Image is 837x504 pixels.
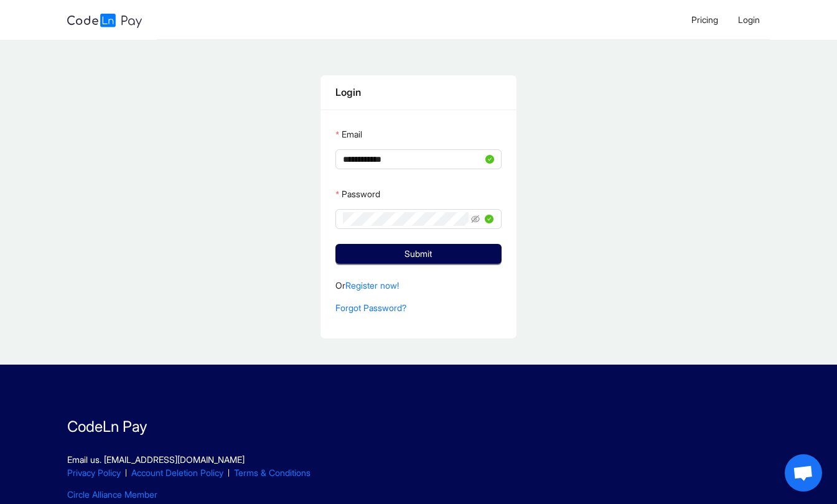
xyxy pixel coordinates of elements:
[335,302,406,313] a: Forgot Password?
[131,467,223,478] a: Account Deletion Policy
[335,184,380,204] label: Password
[785,454,822,492] div: Open chat
[67,416,770,438] p: CodeLn Pay
[691,14,718,25] span: Pricing
[335,124,362,144] label: Email
[471,215,480,223] span: eye-invisible
[234,467,311,478] a: Terms & Conditions
[404,247,432,261] span: Submit
[335,244,501,264] button: Submit
[345,280,399,291] a: Register now!
[67,489,157,500] a: Circle Alliance Member
[738,14,760,25] span: Login
[343,152,482,166] input: Email
[335,85,501,100] div: Login
[67,14,142,28] img: logo
[67,454,245,465] a: Email us. [EMAIL_ADDRESS][DOMAIN_NAME]
[343,212,469,226] input: Password
[67,467,121,478] a: Privacy Policy
[335,279,501,292] p: Or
